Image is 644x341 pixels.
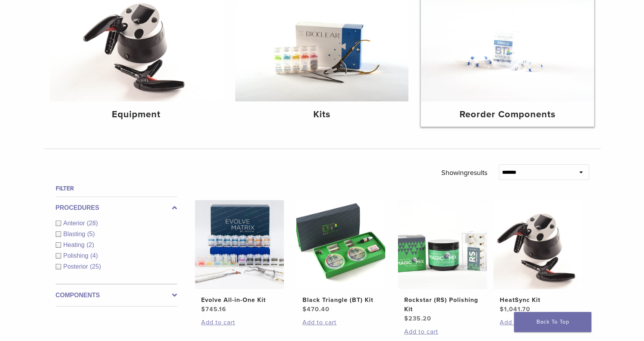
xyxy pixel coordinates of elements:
span: Blasting [63,231,87,237]
span: $ [500,305,504,313]
span: Anterior [63,220,87,226]
bdi: 470.40 [302,305,330,313]
label: Procedures [56,203,177,212]
h2: Evolve All-in-One Kit [201,295,278,305]
label: Components [56,291,177,300]
span: Heating [63,242,87,248]
img: Black Triangle (BT) Kit [296,200,385,289]
img: Rockstar (RS) Polishing Kit [398,200,487,289]
bdi: 235.20 [404,315,431,322]
a: Rockstar (RS) Polishing KitRockstar (RS) Polishing Kit $235.20 [398,200,488,323]
span: (4) [90,252,98,259]
span: (28) [87,220,98,226]
bdi: 745.16 [201,305,226,313]
h4: Reorder Components [427,108,588,122]
img: HeatSync Kit [494,200,583,289]
a: Add to cart: “Evolve All-in-One Kit” [201,318,278,327]
span: (2) [87,242,94,248]
span: (25) [90,263,101,270]
a: Black Triangle (BT) KitBlack Triangle (BT) Kit $470.40 [296,200,386,314]
h2: Rockstar (RS) Polishing Kit [404,295,481,314]
h2: Black Triangle (BT) Kit [302,295,379,305]
a: Back To Top [514,312,591,332]
p: Showing results [441,165,487,181]
h4: Filter [56,184,177,193]
a: Add to cart: “Black Triangle (BT) Kit” [302,318,379,327]
h4: Equipment [56,108,217,122]
a: Add to cart: “Rockstar (RS) Polishing Kit” [404,327,481,336]
img: Evolve All-in-One Kit [195,200,284,289]
a: Add to cart: “HeatSync Kit” [500,318,576,327]
span: Polishing [63,252,91,259]
span: Posterior [63,263,90,270]
span: (5) [87,231,95,237]
a: Evolve All-in-One KitEvolve All-in-One Kit $745.16 [195,200,285,314]
h2: HeatSync Kit [500,295,576,305]
span: $ [302,305,307,313]
span: $ [404,315,408,322]
h4: Kits [241,108,402,122]
a: HeatSync KitHeatSync Kit $1,041.70 [493,200,583,314]
bdi: 1,041.70 [500,305,530,313]
span: $ [201,305,205,313]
